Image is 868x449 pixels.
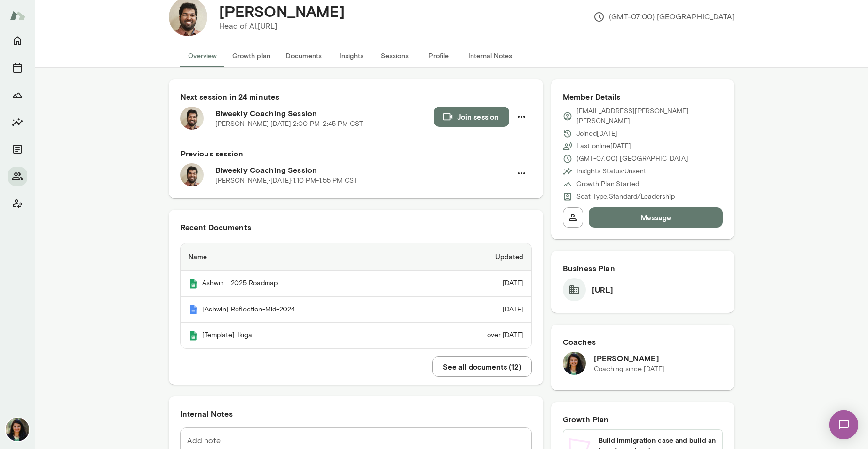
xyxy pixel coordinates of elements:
button: Profile [417,44,460,67]
h6: Internal Notes [180,408,532,419]
p: [EMAIL_ADDRESS][PERSON_NAME][PERSON_NAME] [576,107,723,126]
p: Growth Plan: Started [576,179,639,189]
button: Growth plan [224,44,278,67]
img: Nina Patel [6,418,29,441]
img: Mento [189,279,198,289]
img: Nina Patel [563,352,586,375]
p: Joined [DATE] [576,129,617,139]
button: Client app [8,194,27,213]
th: [Ashwin] Reflection-Mid-2024 [181,297,426,323]
button: Documents [278,44,330,67]
h4: [PERSON_NAME] [219,2,345,20]
h6: Biweekly Coaching Session [215,164,511,176]
h6: Previous session [180,148,532,159]
h6: Recent Documents [180,221,532,233]
p: Coaching since [DATE] [594,364,664,374]
th: Name [181,243,426,271]
p: [PERSON_NAME] · [DATE] · 1:10 PM-1:55 PM CST [215,176,358,186]
button: See all documents (12) [432,356,532,377]
button: Sessions [8,58,27,77]
h6: [PERSON_NAME] [594,353,664,364]
img: Mento [189,331,198,341]
p: (GMT-07:00) [GEOGRAPHIC_DATA] [593,11,735,23]
td: over [DATE] [426,323,531,348]
p: Last online [DATE] [576,141,631,151]
th: Ashwin - 2025 Roadmap [181,271,426,297]
h6: [URL] [592,284,614,295]
td: [DATE] [426,271,531,297]
th: [Template]-Ikigai [181,323,426,348]
p: Seat Type: Standard/Leadership [576,192,675,201]
h6: Business Plan [563,263,723,274]
button: Members [8,167,27,186]
button: Home [8,31,27,50]
p: Insights Status: Unsent [576,167,646,176]
p: Head of AI, [URL] [219,20,345,32]
button: Overview [180,44,224,67]
h6: Coaches [563,336,723,348]
button: Message [589,207,723,228]
h6: Biweekly Coaching Session [215,108,434,119]
h6: Next session in 24 minutes [180,91,532,103]
button: Join session [434,107,509,127]
td: [DATE] [426,297,531,323]
button: Insights [330,44,373,67]
h6: Member Details [563,91,723,103]
th: Updated [426,243,531,271]
p: (GMT-07:00) [GEOGRAPHIC_DATA] [576,154,688,164]
button: Sessions [373,44,417,67]
p: [PERSON_NAME] · [DATE] · 2:00 PM-2:45 PM CST [215,119,363,129]
button: Documents [8,139,27,159]
button: Growth Plan [8,85,27,105]
img: Mento [10,6,25,25]
h6: Growth Plan [563,414,723,425]
button: Insights [8,112,27,132]
img: Mento [189,305,198,314]
button: Internal Notes [460,44,520,67]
